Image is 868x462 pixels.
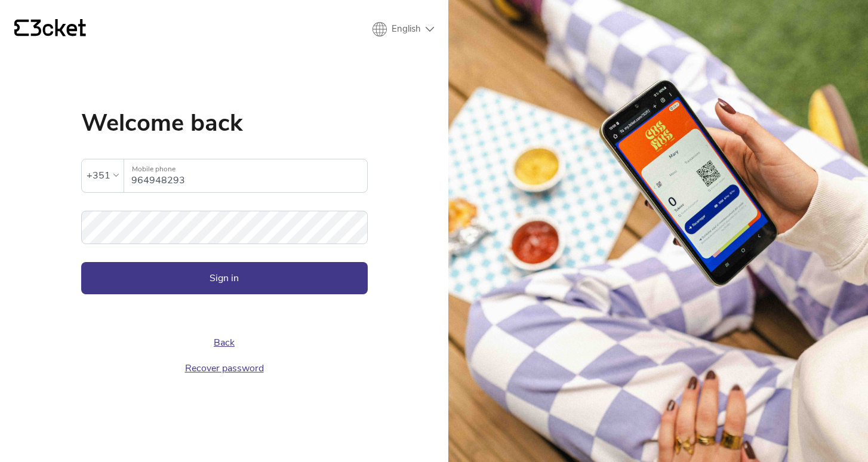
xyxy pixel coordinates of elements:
input: Mobile phone [131,159,367,192]
button: Sign in [81,262,368,294]
h1: Welcome back [81,111,368,135]
a: Recover password [185,362,264,375]
a: {' '} [14,19,86,39]
a: Back [214,336,235,349]
label: Mobile phone [124,159,367,179]
div: +351 [87,167,110,184]
g: {' '} [14,20,29,36]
